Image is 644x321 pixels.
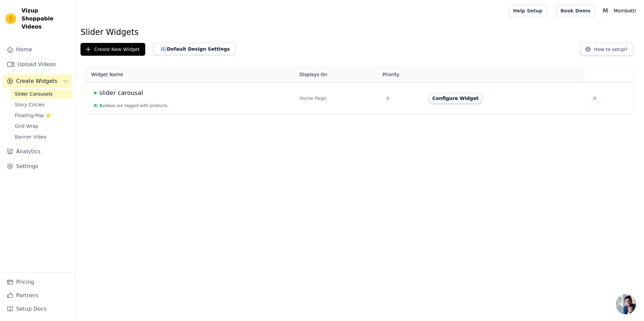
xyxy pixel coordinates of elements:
a: Settings [3,160,72,173]
a: Pricing [3,275,72,289]
button: Default Design Settings [153,43,235,55]
span: slider carousal [99,88,143,98]
a: How to setup? [580,48,633,54]
button: Create New Widget [80,43,145,56]
a: Open chat [616,294,636,314]
p: Mombatti [611,5,639,17]
a: Grid Wrap [11,121,72,131]
span: Banner Video [15,133,46,140]
th: Displays On [296,66,382,83]
a: Help Setup [509,4,547,17]
a: Analytics [3,145,72,158]
th: Priority [382,66,424,83]
td: 0 [382,83,424,114]
a: Home [3,43,72,56]
div: Home Page [300,95,378,102]
span: Create Widgets [16,77,57,85]
button: M Mombatti [600,5,639,17]
button: Configure Widget [428,93,483,104]
a: Partners [3,289,72,302]
span: Grid Wrap [15,123,38,129]
a: Banner Video [11,132,72,142]
button: Create Widgets [3,74,72,88]
a: Upload Videos [3,58,72,71]
span: Vizup Shoppable Videos [21,7,69,31]
button: How to setup? [580,43,633,56]
a: Setup Docs [3,302,72,316]
img: Vizup [5,13,16,24]
span: 8 / [94,103,98,108]
span: 8 [100,103,102,108]
span: Live Published [94,92,97,94]
a: Story Circles [11,100,72,109]
a: Floating-Pop ⭐ [11,111,72,120]
h1: Slider Widgets [80,27,639,38]
a: Slider Carousels [11,89,72,99]
span: Story Circles [15,101,44,108]
span: Slider Carousels [15,91,53,97]
button: 8/ 8videos are tagged with products. [94,103,169,108]
button: Delete widget [589,92,601,104]
text: M [603,7,608,14]
span: Floating-Pop ⭐ [15,112,51,119]
a: Book Demo [556,4,595,17]
th: Widget Name [86,66,296,83]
